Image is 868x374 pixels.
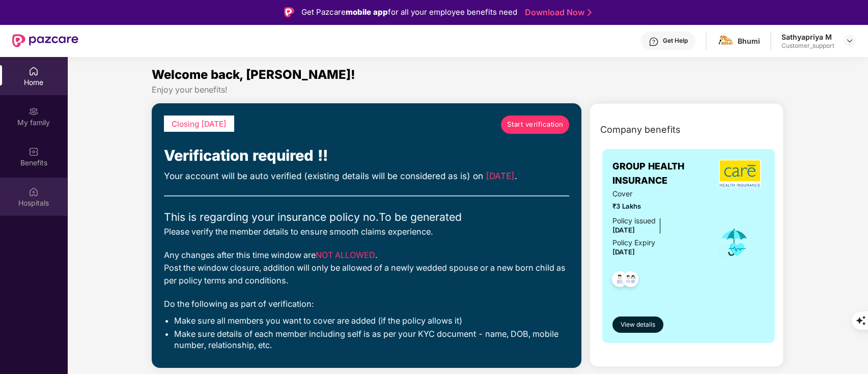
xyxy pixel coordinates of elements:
[174,329,570,351] li: Make sure details of each member including self is as per your KYC document - name, DOB, mobile n...
[612,317,663,333] button: View details
[316,250,375,260] span: NOT ALLOWED
[612,237,655,248] div: Policy Expiry
[346,7,388,17] strong: mobile app
[172,119,227,129] span: Closing [DATE]
[718,225,751,259] img: icon
[29,66,39,76] img: svg+xml;base64,PHN2ZyBpZD0iSG9tZSIgeG1sbnM9Imh0dHA6Ly93d3cudzMub3JnLzIwMDAvc3ZnIiB3aWR0aD0iMjAiIG...
[12,34,78,47] img: New Pazcare Logo
[718,34,733,48] img: bhumi%20(1).jpg
[719,160,761,187] img: insurerLogo
[612,159,715,188] span: GROUP HEALTH INSURANCE
[612,248,635,256] span: [DATE]
[164,144,570,167] div: Verification required !!
[663,37,688,45] div: Get Help
[607,268,632,293] img: svg+xml;base64,PHN2ZyB4bWxucz0iaHR0cDovL3d3dy53My5vcmcvMjAwMC9zdmciIHdpZHRoPSI0OC45NDMiIGhlaWdodD...
[846,37,854,45] img: svg+xml;base64,PHN2ZyBpZD0iRHJvcGRvd24tMzJ4MzIiIHhtbG5zPSJodHRwOi8vd3d3LnczLm9yZy8yMDAwL3N2ZyIgd2...
[284,7,294,17] img: Logo
[612,226,635,234] span: [DATE]
[501,116,569,134] a: Start verification
[507,119,564,130] span: Start verification
[486,170,515,181] span: [DATE]
[525,7,589,18] a: Download Now
[621,320,655,330] span: View details
[164,249,570,287] div: Any changes after this time window are . Post the window closure, addition will only be allowed o...
[152,84,784,95] div: Enjoy your benefits!
[164,225,570,238] div: Please verify the member details to ensure smooth claims experience.
[781,42,834,50] div: Customer_support
[164,169,570,183] div: Your account will be auto verified (existing details will be considered as is) on .
[152,67,355,82] span: Welcome back, [PERSON_NAME]!
[781,32,834,42] div: Sathyapriya M
[649,37,659,47] img: svg+xml;base64,PHN2ZyBpZD0iSGVscC0zMngzMiIgeG1sbnM9Imh0dHA6Ly93d3cudzMub3JnLzIwMDAvc3ZnIiB3aWR0aD...
[587,7,592,18] img: Stroke
[164,298,570,310] div: Do the following as part of verification:
[301,6,517,18] div: Get Pazcare for all your employee benefits need
[612,201,704,212] span: ₹3 Lakhs
[29,187,39,197] img: svg+xml;base64,PHN2ZyBpZD0iSG9zcGl0YWxzIiB4bWxucz0iaHR0cDovL3d3dy53My5vcmcvMjAwMC9zdmciIHdpZHRoPS...
[29,147,39,157] img: svg+xml;base64,PHN2ZyBpZD0iQmVuZWZpdHMiIHhtbG5zPSJodHRwOi8vd3d3LnczLm9yZy8yMDAwL3N2ZyIgd2lkdGg9Ij...
[164,209,570,225] div: This is regarding your insurance policy no. To be generated
[738,36,760,46] div: Bhumi
[29,106,39,117] img: svg+xml;base64,PHN2ZyB3aWR0aD0iMjAiIGhlaWdodD0iMjAiIHZpZXdCb3g9IjAgMCAyMCAyMCIgZmlsbD0ibm9uZSIgeG...
[612,188,704,199] span: Cover
[174,315,570,326] li: Make sure all members you want to cover are added (if the policy allows it)
[612,215,656,226] div: Policy issued
[600,123,681,137] span: Company benefits
[618,268,643,293] img: svg+xml;base64,PHN2ZyB4bWxucz0iaHR0cDovL3d3dy53My5vcmcvMjAwMC9zdmciIHdpZHRoPSI0OC45MTUiIGhlaWdodD...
